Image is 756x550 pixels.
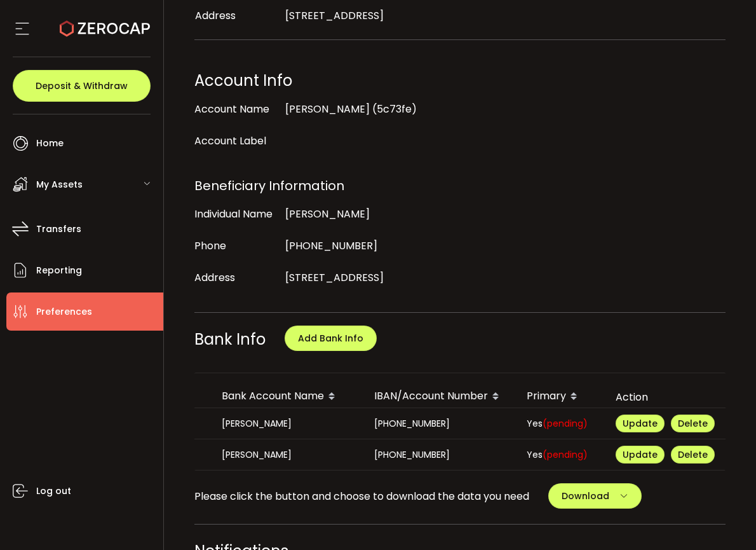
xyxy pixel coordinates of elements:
[13,70,151,102] button: Deposit & Withdraw
[36,482,71,500] span: Log out
[36,303,92,321] span: Preferences
[616,446,665,464] button: Update
[194,265,280,291] div: Address
[364,448,516,462] div: [PHONE_NUMBER]
[623,448,658,461] span: Update
[285,102,417,116] span: [PERSON_NAME] (5c73fe)
[194,488,529,504] span: Please click the button and choose to download the data you need
[194,202,280,227] div: Individual Name
[194,173,726,198] div: Beneficiary Information
[36,81,128,90] span: Deposit & Withdraw
[516,416,605,431] div: Yes
[285,326,377,351] button: Add Bank Info
[195,8,236,23] span: Address
[548,483,642,509] button: Download
[605,390,726,404] div: Action
[194,128,280,154] div: Account Label
[36,175,83,194] span: My Assets
[623,417,658,430] span: Update
[516,386,605,408] div: Primary
[285,8,384,23] span: [STREET_ADDRESS]
[364,386,516,408] div: IBAN/Account Number
[194,233,280,259] div: Phone
[678,448,708,461] span: Delete
[212,386,364,408] div: Bank Account Name
[364,416,516,431] div: [PHONE_NUMBER]
[543,417,588,430] span: (pending)
[194,97,280,122] div: Account Name
[616,415,665,432] button: Update
[36,261,82,280] span: Reporting
[285,238,377,253] span: [PHONE_NUMBER]
[212,416,364,431] div: [PERSON_NAME]
[562,490,609,502] span: Download
[671,446,715,464] button: Delete
[285,207,370,221] span: [PERSON_NAME]
[285,270,384,285] span: [STREET_ADDRESS]
[543,448,588,461] span: (pending)
[671,415,715,432] button: Delete
[212,448,364,462] div: [PERSON_NAME]
[516,448,605,462] div: Yes
[298,332,363,345] span: Add Bank Info
[36,220,81,238] span: Transfers
[678,417,708,430] span: Delete
[194,329,266,350] span: Bank Info
[692,489,756,550] iframe: Chat Widget
[36,134,64,153] span: Home
[692,489,756,550] div: 聊天小组件
[194,68,726,93] div: Account Info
